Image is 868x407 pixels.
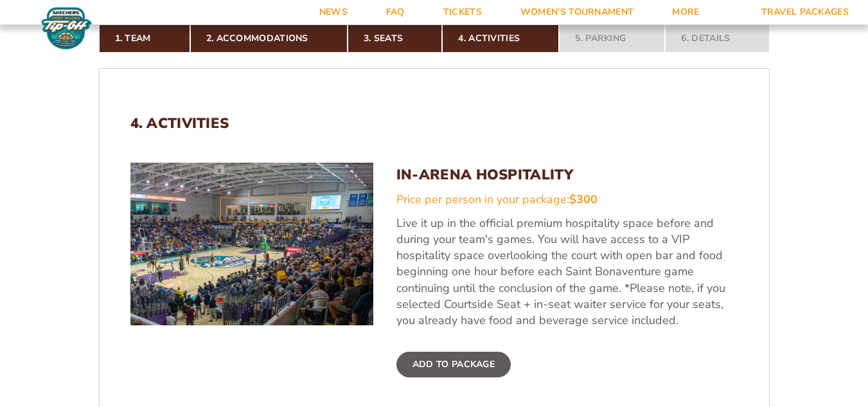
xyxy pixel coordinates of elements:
[130,115,738,132] h2: 4. Activities
[396,192,738,208] div: Price per person in your package:
[190,24,348,53] a: 2. Accommodations
[396,215,738,329] p: Live it up in the official premium hospitality space before and during your team's games. You wil...
[39,6,94,50] img: Fort Myers Tip-Off
[130,163,373,325] img: In-Arena Hospitality
[396,167,738,183] h3: In-Arena Hospitality
[569,192,598,207] span: $300
[396,352,511,377] label: Add To Package
[99,24,190,53] a: 1. Team
[348,24,442,53] a: 3. Seats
